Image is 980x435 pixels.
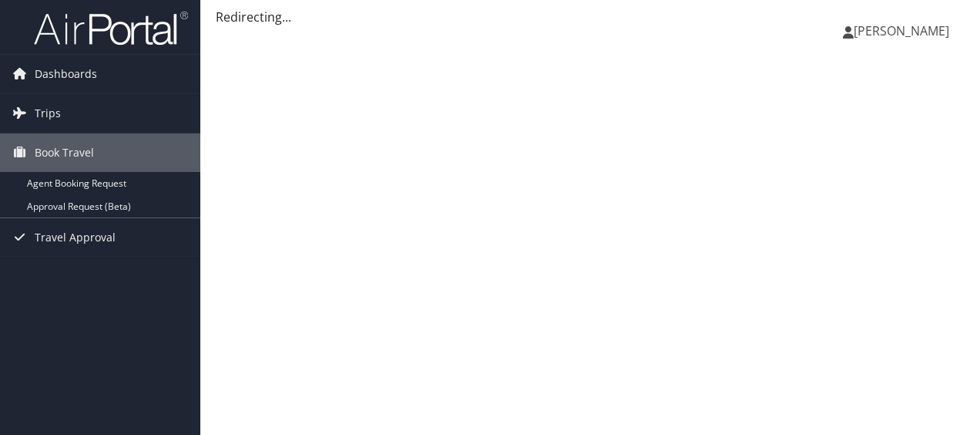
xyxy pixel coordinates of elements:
span: Travel Approval [35,218,116,257]
span: Dashboards [35,55,97,93]
img: airportal-logo.png [34,10,188,46]
a: [PERSON_NAME] [843,8,965,54]
span: Book Travel [35,133,94,172]
div: Redirecting... [216,8,965,26]
span: [PERSON_NAME] [854,22,949,39]
span: Trips [35,94,61,133]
